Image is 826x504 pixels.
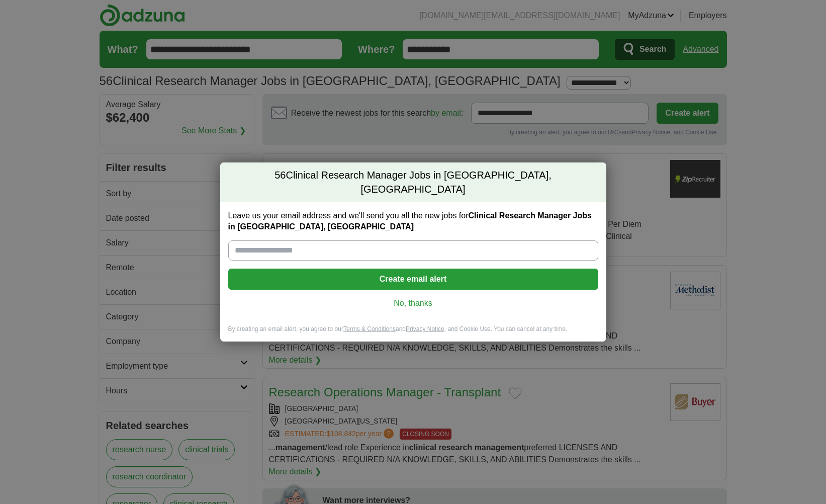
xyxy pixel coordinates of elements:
button: Create email alert [228,269,598,290]
span: 56 [274,169,286,183]
a: Privacy Notice [406,325,444,332]
div: By creating an email alert, you agree to our and , and Cookie Use. You can cancel at any time. [220,325,606,342]
a: No, thanks [236,298,590,309]
a: Terms & Conditions [343,325,396,332]
strong: Clinical Research Manager Jobs in [GEOGRAPHIC_DATA], [GEOGRAPHIC_DATA] [228,211,592,231]
h2: Clinical Research Manager Jobs in [GEOGRAPHIC_DATA], [GEOGRAPHIC_DATA] [220,162,606,202]
label: Leave us your email address and we'll send you all the new jobs for [228,210,598,232]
